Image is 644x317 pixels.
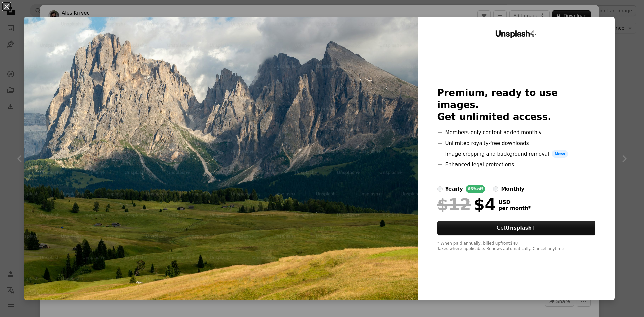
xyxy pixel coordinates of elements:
[499,199,531,205] span: USD
[437,161,596,169] li: Enhanced legal protections
[437,241,596,252] div: * When paid annually, billed upfront $48 Taxes where applicable. Renews automatically. Cancel any...
[501,185,524,193] div: monthly
[437,139,596,147] li: Unlimited royalty-free downloads
[437,221,596,235] button: GetUnsplash+
[445,185,463,193] div: yearly
[466,185,485,193] div: 66% off
[493,186,498,192] input: monthly
[437,150,596,158] li: Image cropping and background removal
[437,87,596,123] h2: Premium, ready to use images. Get unlimited access.
[506,225,536,231] strong: Unsplash+
[499,205,531,211] span: per month *
[437,196,496,213] div: $4
[552,150,568,158] span: New
[437,186,443,192] input: yearly66%off
[437,128,596,137] li: Members-only content added monthly
[437,196,471,213] span: $12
